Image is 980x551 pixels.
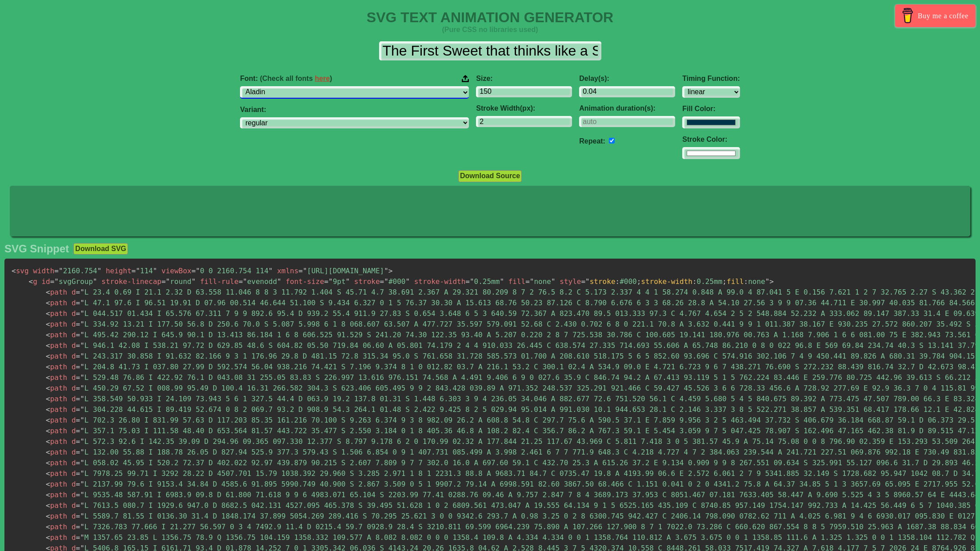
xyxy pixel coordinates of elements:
[462,75,469,83] img: Upload your font
[80,491,84,499] span: "
[76,427,80,435] span: =
[192,267,273,275] span: 0 0 2160.754 114
[641,277,692,286] span: stroke-width
[80,427,84,435] span: "
[470,277,474,286] span: "
[76,352,80,360] span: =
[579,137,605,145] label: Repeat:
[46,448,67,456] span: path
[277,277,281,286] span: "
[46,288,50,296] span: <
[46,523,67,531] span: path
[769,277,774,286] span: >
[166,277,170,286] span: "
[551,277,556,286] span: "
[80,341,84,350] span: "
[72,523,76,531] span: d
[72,352,76,360] span: d
[161,267,191,275] span: viewBox
[54,267,59,275] span: =
[918,8,968,24] span: Buy me a coffee
[76,469,80,478] span: =
[46,320,50,328] span: <
[76,437,80,446] span: =
[54,277,59,286] span: "
[682,136,740,144] label: Stroke Color:
[46,501,50,510] span: <
[80,512,84,520] span: "
[76,309,80,318] span: =
[80,384,84,392] span: "
[72,395,76,403] span: d
[328,277,333,286] span: "
[106,267,132,275] span: height
[46,299,50,307] span: <
[46,512,50,520] span: <
[354,277,380,286] span: stroke
[76,331,80,339] span: =
[76,320,80,328] span: =
[500,277,504,286] span: "
[46,341,50,350] span: <
[46,363,67,371] span: path
[581,277,589,286] span: ="
[76,523,80,531] span: =
[315,75,330,82] a: here
[76,501,80,510] span: =
[12,267,16,275] span: <
[46,533,50,542] span: <
[324,277,328,286] span: =
[50,277,97,286] span: svgGroup
[46,523,50,531] span: <
[637,277,641,286] span: ;
[97,267,102,275] span: "
[33,267,54,275] span: width
[240,106,469,114] label: Variant:
[72,459,76,467] span: d
[895,4,976,27] a: Buy me a coffee
[80,480,84,488] span: "
[50,277,55,286] span: =
[41,277,50,286] span: id
[76,341,80,350] span: =
[80,437,84,446] span: "
[46,395,50,403] span: <
[476,116,572,127] input: 2px
[46,395,67,403] span: path
[616,277,620,286] span: :
[268,267,273,275] span: "
[80,405,84,414] span: "
[200,277,239,286] span: fill-rule
[682,75,740,83] label: Timing Function:
[46,480,67,488] span: path
[101,277,161,286] span: stroke-linecap
[46,373,67,382] span: path
[80,416,84,424] span: "
[476,104,572,112] label: Stroke Width(px):
[243,277,247,286] span: "
[240,75,332,83] span: Font:
[76,533,80,542] span: =
[465,277,504,286] span: 0.25mm
[46,352,67,360] span: path
[80,469,84,478] span: "
[46,416,50,424] span: <
[579,104,675,112] label: Animation duration(s):
[384,267,388,275] span: "
[80,373,84,382] span: "
[80,363,84,371] span: "
[76,299,80,307] span: =
[76,459,80,467] span: =
[46,299,67,307] span: path
[380,277,410,286] span: #000
[76,288,80,296] span: =
[46,405,50,414] span: <
[46,512,67,520] span: path
[132,267,157,275] span: 114
[46,437,67,446] span: path
[76,491,80,499] span: =
[192,267,196,275] span: =
[80,501,84,510] span: "
[72,341,76,350] span: d
[722,277,727,286] span: ;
